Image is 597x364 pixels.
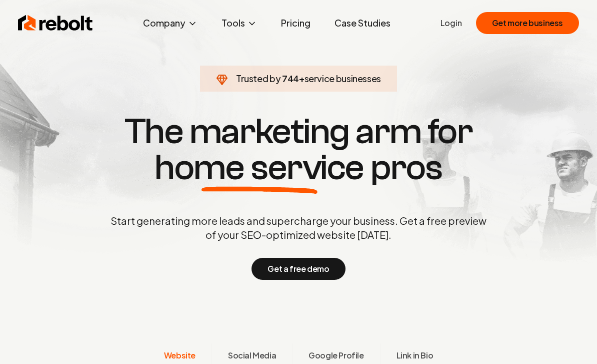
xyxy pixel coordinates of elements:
[58,114,538,186] h1: The marketing arm for pros
[164,349,195,361] span: Website
[236,73,280,84] span: Trusted by
[135,13,205,33] button: Company
[476,12,579,34] button: Get more business
[154,150,364,186] span: home service
[251,258,345,280] button: Get a free demo
[440,17,462,29] a: Login
[299,73,304,84] span: +
[213,13,265,33] button: Tools
[326,13,398,33] a: Case Studies
[396,349,433,361] span: Link in Bio
[228,349,276,361] span: Social Media
[108,214,488,242] p: Start generating more leads and supercharge your business. Get a free preview of your SEO-optimiz...
[273,13,318,33] a: Pricing
[18,13,93,33] img: Rebolt Logo
[282,72,299,86] span: 744
[308,349,363,361] span: Google Profile
[304,73,381,84] span: service businesses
